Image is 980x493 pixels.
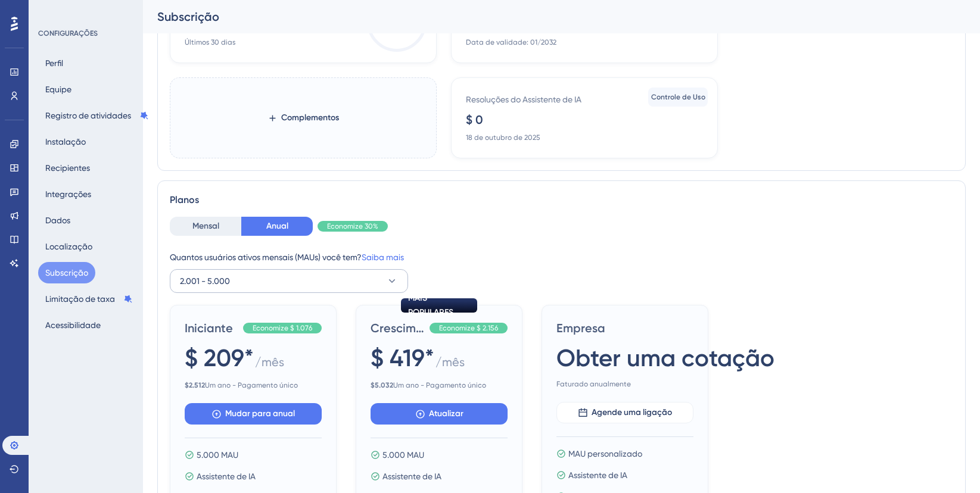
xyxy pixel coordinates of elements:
[180,276,230,286] font: 2.001 - 5.000
[45,189,91,199] font: Integrações
[371,321,441,335] font: Crescimento
[45,85,71,94] font: Equipe
[38,79,79,100] button: Equipe
[45,111,131,120] font: Registro de atividades
[185,403,322,425] button: Mudar para anual
[556,380,631,388] font: Faturado anualmente
[185,344,254,372] font: $ 209*
[45,58,63,68] font: Perfil
[45,216,70,225] font: Dados
[408,293,453,317] font: MAIS POPULARES
[38,105,156,126] button: Registro de atividades
[185,38,235,46] font: Últimos 30 dias
[362,252,404,262] a: Saiba mais
[371,381,375,389] font: $
[170,217,241,236] button: Mensal
[170,194,199,205] font: Planos
[568,470,627,480] font: Assistente de IA
[382,450,424,460] font: 5.000 MAU
[185,381,189,389] font: $
[393,381,486,389] font: Um ano - Pagamento único
[38,314,108,336] button: Acessibilidade
[262,355,284,369] font: mês
[375,381,393,389] font: 5.032
[38,183,98,205] button: Integrações
[170,269,408,293] button: 2.001 - 5.000
[45,294,115,304] font: Limitação de taxa
[170,252,362,262] font: Quantos usuários ativos mensais (MAUs) você tem?
[45,242,92,251] font: Localização
[255,355,262,369] font: /
[466,95,581,104] font: Resoluções do Assistente de IA
[45,137,86,146] font: Instalação
[45,163,90,173] font: Recipientes
[651,93,705,101] font: Controle de Uso
[382,472,441,481] font: Assistente de IA
[327,222,378,230] font: Economize 30%
[253,324,312,332] font: Economize $ 1.076
[371,403,508,425] button: Atualizar
[38,52,70,74] button: Perfil
[556,321,605,335] font: Empresa
[568,449,642,458] font: MAU personalizado
[429,408,463,419] font: Atualizar
[466,133,540,142] font: 18 de outubro de 2025
[281,113,339,123] font: Complementos
[38,29,98,38] font: CONFIGURAÇÕES
[556,402,693,423] button: Agende uma ligação
[38,262,95,283] button: Subscrição
[439,324,498,332] font: Economize $ 2.156
[648,88,708,107] button: Controle de Uso
[185,321,233,335] font: Iniciante
[38,236,99,257] button: Localização
[197,450,238,460] font: 5.000 MAU
[241,217,313,236] button: Anual
[466,113,483,127] font: $ 0
[38,157,97,179] button: Recipientes
[38,210,77,231] button: Dados
[371,344,434,372] font: $ 419*
[205,381,298,389] font: Um ano - Pagamento único
[197,472,256,481] font: Assistente de IA
[189,381,205,389] font: 2.512
[466,38,556,46] font: Data de validade: 01/2032
[157,10,219,24] font: Subscrição
[556,344,774,372] font: Obter uma cotação
[435,355,442,369] font: /
[38,288,140,310] button: Limitação de taxa
[38,131,93,152] button: Instalação
[442,355,465,369] font: mês
[45,320,101,330] font: Acessibilidade
[45,268,88,277] font: Subscrição
[225,408,295,419] font: Mudar para anual
[266,221,288,231] font: Anual
[248,107,358,129] button: Complementos
[592,407,672,417] font: Agende uma ligação
[192,221,219,231] font: Mensal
